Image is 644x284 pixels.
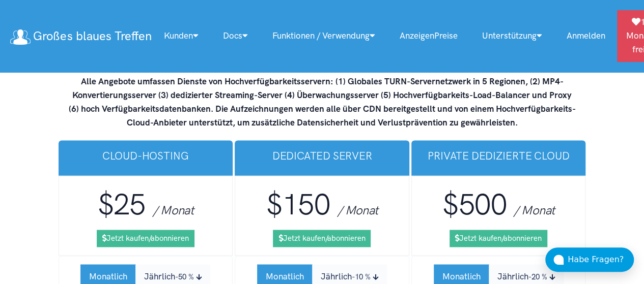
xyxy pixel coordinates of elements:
div: Habe Fragen? [568,253,634,266]
a: Docs [210,25,260,47]
a: Funktionen / Verwendung [260,25,387,47]
span: $150 [266,187,330,222]
span: / Monat [338,203,378,217]
a: Jetzt kaufen/abonnieren [97,230,194,247]
span: / Monat [153,203,193,217]
a: Jetzt kaufen/abonnieren [273,230,371,247]
a: Jetzt kaufen/abonnieren [450,230,547,247]
small: -50 % [175,272,194,281]
a: Unterstützung [469,25,554,47]
span: $500 [442,187,507,222]
a: Kunden [151,25,210,47]
small: -20 % [528,272,547,281]
h3: Dedicated Server [243,148,401,163]
a: Anmelden [554,25,617,47]
a: Großes blaues Treffen [10,25,151,47]
h3: Private dedizierte Cloud [419,148,578,163]
img: Logo [10,29,31,45]
h3: Cloud-Hosting [67,148,225,163]
span: $25 [97,187,145,222]
strong: Die Server befinden sich in einem geografischen Gebiet in Ihrer Nähe. Alle Angebote umfassen Dien... [69,62,576,128]
small: -10 % [352,272,371,281]
span: / Monat [514,203,554,217]
button: Habe Fragen? [545,247,634,272]
a: AnzeigenPreise [387,25,469,47]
